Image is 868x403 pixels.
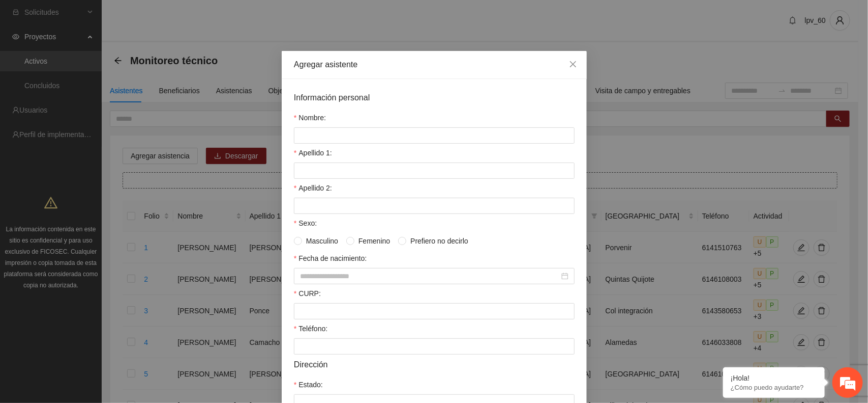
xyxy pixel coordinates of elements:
[59,136,140,239] span: Estamos en línea.
[294,59,575,70] div: Agregar asistente
[559,51,587,78] button: Close
[406,235,472,247] span: Prefiero no decirlo
[294,253,367,264] label: Fecha de nacimiento:
[294,338,575,355] input: Teléfono:
[294,91,370,104] span: Información personal
[731,374,817,382] div: ¡Hola!
[294,127,575,144] input: Nombre:
[294,323,327,334] label: Teléfono:
[294,303,575,319] input: CURP:
[731,384,817,391] p: ¿Cómo puedo ayudarte?
[5,278,194,314] textarea: Escriba su mensaje y pulse “Intro”
[294,379,323,390] label: Estado:
[294,358,328,371] span: Dirección
[294,147,332,158] label: Apellido 1:
[294,198,575,214] input: Apellido 2:
[294,112,326,123] label: Nombre:
[294,288,321,299] label: CURP:
[354,235,394,247] span: Femenino
[294,163,575,179] input: Apellido 1:
[167,5,191,30] div: Minimizar ventana de chat en vivo
[294,218,317,229] label: Sexo:
[294,182,332,194] label: Apellido 2:
[300,271,559,282] input: Fecha de nacimiento:
[569,60,577,68] span: close
[53,52,171,65] div: Chatee con nosotros ahora
[302,235,342,247] span: Masculino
